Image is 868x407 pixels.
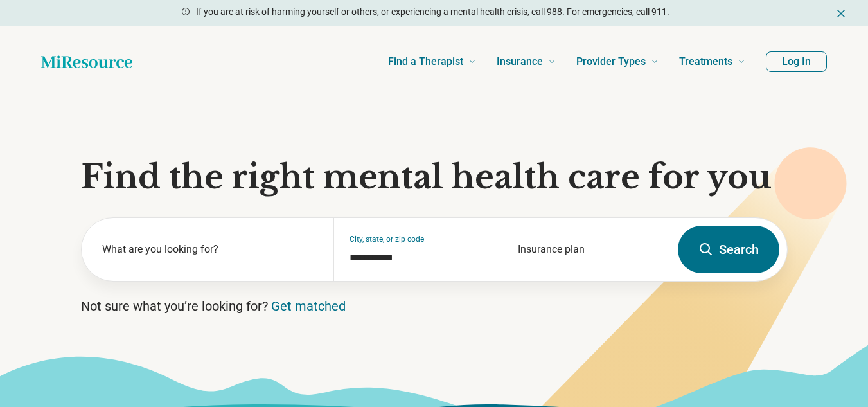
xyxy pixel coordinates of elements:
h1: Find the right mental health care for you [81,158,788,197]
a: Get matched [271,298,346,314]
a: Find a Therapist [388,36,476,87]
a: Provider Types [576,36,659,87]
span: Treatments [679,53,732,71]
p: If you are at risk of harming yourself or others, or experiencing a mental health crisis, call 98... [196,5,669,19]
span: Insurance [497,53,543,71]
p: Not sure what you’re looking for? [81,297,788,315]
button: Search [678,226,779,273]
button: Log In [766,51,827,72]
a: Treatments [679,36,745,87]
span: Provider Types [576,53,646,71]
button: Dismiss [835,5,847,21]
span: Find a Therapist [388,53,463,71]
a: Insurance [497,36,556,87]
label: What are you looking for? [102,242,319,257]
a: Home page [41,49,132,75]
